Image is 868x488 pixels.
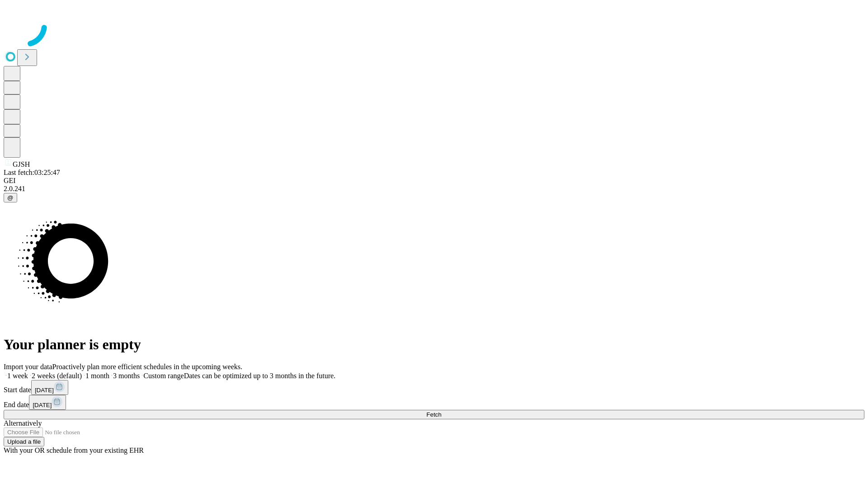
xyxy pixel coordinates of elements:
[31,380,68,395] button: [DATE]
[52,363,242,371] span: Proactively plan more efficient schedules in the upcoming weeks.
[29,395,66,410] button: [DATE]
[13,160,30,168] span: GJSH
[426,411,441,418] span: Fetch
[4,193,17,202] button: @
[4,410,864,419] button: Fetch
[4,419,42,427] span: Alternatively
[4,336,864,353] h1: Your planner is empty
[7,194,14,201] span: @
[4,169,60,176] span: Last fetch: 03:25:47
[113,372,140,380] span: 3 months
[4,177,864,185] div: GEI
[32,372,82,380] span: 2 weeks (default)
[4,446,144,454] span: With your OR schedule from your existing EHR
[85,372,109,380] span: 1 month
[4,395,864,410] div: End date
[35,387,54,394] span: [DATE]
[184,372,335,380] span: Dates can be optimized up to 3 months in the future.
[4,437,44,446] button: Upload a file
[4,363,52,371] span: Import your data
[143,372,184,380] span: Custom range
[4,185,864,193] div: 2.0.241
[4,380,864,395] div: Start date
[7,372,28,380] span: 1 week
[33,402,52,408] span: [DATE]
